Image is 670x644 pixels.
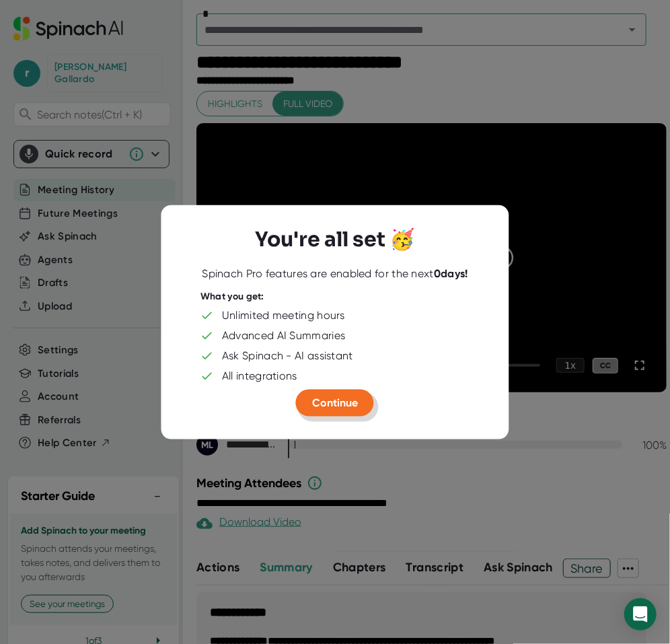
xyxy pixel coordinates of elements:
[200,291,264,303] div: What you get:
[256,227,415,252] h3: You're all set 🥳
[222,309,345,322] div: Unlimited meeting hours
[312,396,358,409] span: Continue
[222,329,345,343] div: Advanced AI Summaries
[624,598,657,631] div: Open Intercom Messenger
[222,369,297,383] div: All integrations
[434,267,468,280] b: 0 days!
[222,349,353,363] div: Ask Spinach - AI assistant
[202,267,468,281] div: Spinach Pro features are enabled for the next
[296,390,374,417] button: Continue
